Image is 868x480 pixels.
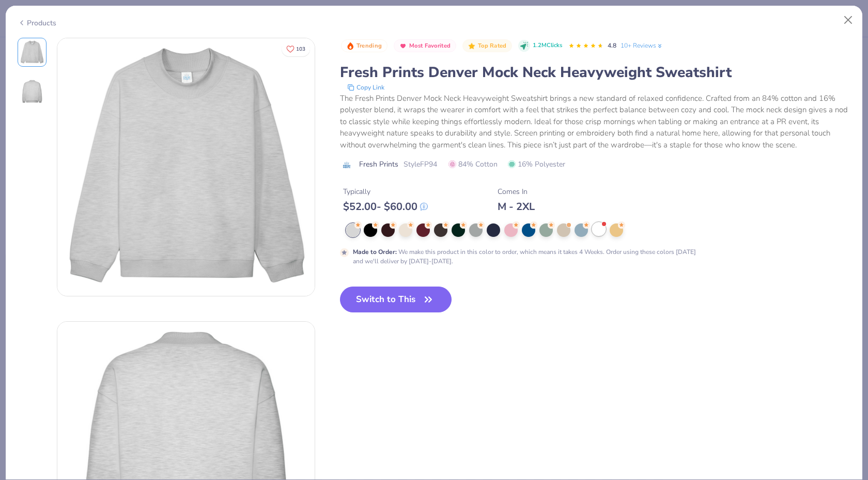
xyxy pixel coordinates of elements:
[340,287,452,312] button: Switch to This
[340,161,354,169] img: brand logo
[296,47,305,52] span: 103
[57,38,315,296] img: Front
[478,43,507,49] span: Top Rated
[344,82,388,93] button: copy to clipboard
[18,18,56,28] div: Products
[608,41,616,50] span: 4.8
[340,63,851,82] div: Fresh Prints Denver Mock Neck Heavyweight Sweatshirt
[343,186,428,197] div: Typically
[357,43,382,49] span: Trending
[343,200,428,213] div: $ 52.00 - $ 60.00
[508,159,565,170] span: 16% Polyester
[340,93,851,151] div: The Fresh Prints Denver Mock Neck Heavyweight Sweatshirt brings a new standard of relaxed confide...
[346,42,354,50] img: Trending sort
[568,38,603,54] div: 4.8 Stars
[498,200,535,213] div: M - 2XL
[468,42,476,50] img: Top Rated sort
[404,159,437,170] span: Style FP94
[839,10,858,30] button: Close
[533,41,562,50] span: 1.2M Clicks
[20,40,44,65] img: Front
[353,248,397,256] strong: Made to Order :
[282,41,310,56] button: Like
[353,247,704,266] div: We make this product in this color to order, which means it takes 4 Weeks. Order using these colo...
[621,41,663,50] a: 10+ Reviews
[448,159,498,170] span: 84% Cotton
[359,159,398,170] span: Fresh Prints
[409,43,451,49] span: Most Favorited
[498,186,535,197] div: Comes In
[394,39,456,53] button: Badge Button
[462,39,512,53] button: Badge Button
[399,42,407,50] img: Most Favorited sort
[341,39,388,53] button: Badge Button
[20,79,44,104] img: Back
